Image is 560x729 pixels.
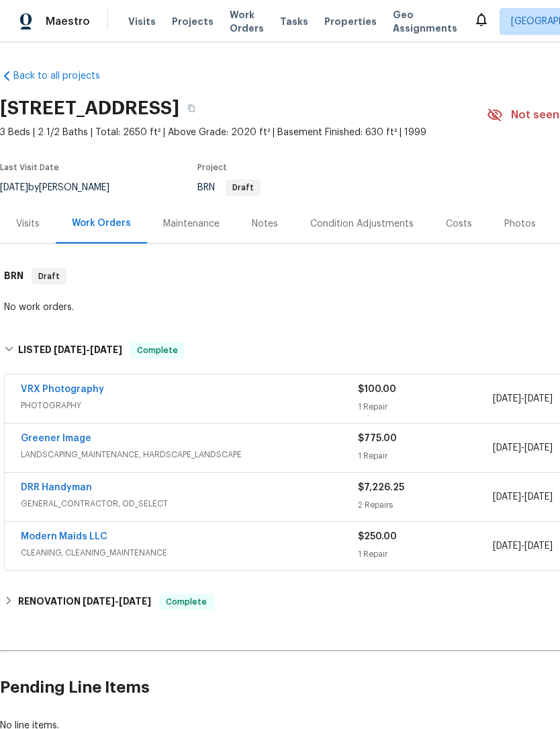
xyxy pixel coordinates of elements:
[83,597,115,606] span: [DATE]
[4,268,24,284] h6: BRN
[21,546,358,560] span: CLEANING, CLEANING_MAINTENANCE
[172,15,214,28] span: Projects
[358,449,493,463] div: 1 Repair
[493,392,553,406] span: -
[493,492,521,502] span: [DATE]
[358,400,493,414] div: 1 Repair
[16,217,40,231] div: Visits
[446,217,472,231] div: Costs
[252,217,278,231] div: Notes
[21,483,92,492] a: DRR Handyman
[21,448,358,461] span: LANDSCAPING_MAINTENANCE, HARDSCAPE_LANDSCAPE
[324,15,377,28] span: Properties
[358,385,396,394] span: $100.00
[358,532,397,541] span: $250.00
[54,345,122,354] span: -
[33,270,65,283] span: Draft
[46,15,90,28] span: Maestro
[358,483,404,492] span: $7,226.25
[18,342,122,358] h6: LISTED
[358,434,397,443] span: $775.00
[197,163,227,171] span: Project
[493,490,553,504] span: -
[128,15,156,28] span: Visits
[21,497,358,510] span: GENERAL_CONTRACTOR, OD_SELECT
[21,434,91,443] a: Greener Image
[72,217,131,230] div: Work Orders
[280,17,308,26] span: Tasks
[54,345,86,354] span: [DATE]
[493,539,553,553] span: -
[493,541,521,551] span: [DATE]
[493,443,521,453] span: [DATE]
[524,443,553,453] span: [DATE]
[230,8,264,35] span: Work Orders
[227,184,259,192] span: Draft
[83,597,151,606] span: -
[504,217,536,231] div: Photos
[160,595,212,609] span: Complete
[163,217,220,231] div: Maintenance
[132,344,183,357] span: Complete
[18,594,151,610] h6: RENOVATION
[21,399,358,412] span: PHOTOGRAPHY
[179,96,203,120] button: Copy Address
[119,597,151,606] span: [DATE]
[524,492,553,502] span: [DATE]
[197,183,261,192] span: BRN
[493,394,521,404] span: [DATE]
[21,532,107,541] a: Modern Maids LLC
[21,385,104,394] a: VRX Photography
[393,8,457,35] span: Geo Assignments
[524,541,553,551] span: [DATE]
[493,441,553,455] span: -
[524,394,553,404] span: [DATE]
[358,547,493,561] div: 1 Repair
[358,498,493,512] div: 2 Repairs
[310,217,414,231] div: Condition Adjustments
[90,345,122,354] span: [DATE]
